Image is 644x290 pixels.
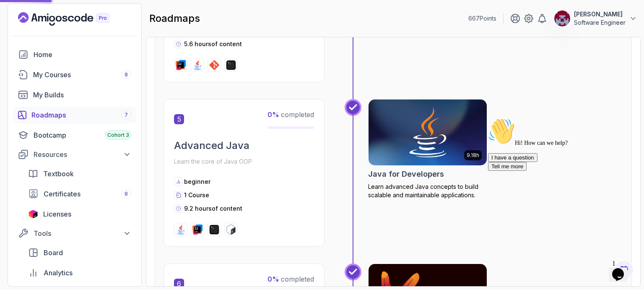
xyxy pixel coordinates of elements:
[23,264,136,281] a: analytics
[468,14,496,23] p: 667 Points
[184,178,210,186] p: beginner
[125,191,128,197] span: 8
[209,225,219,235] img: terminal logo
[174,279,184,289] span: 6
[554,10,637,27] button: user profile image[PERSON_NAME]Software Engineer
[125,71,128,78] span: 8
[3,39,53,47] button: I have a question
[554,10,570,26] img: user profile image
[485,115,636,252] iframe: chat widget
[3,25,83,31] span: Hi! How can we help?
[13,46,136,63] a: home
[43,209,71,219] span: Licenses
[192,60,203,70] img: java logo
[28,210,38,218] img: jetbrains icon
[34,149,131,159] div: Resources
[13,86,136,103] a: builds
[107,132,129,138] span: Cohort 3
[184,204,242,213] p: 9.2 hours of content
[13,127,136,144] a: bootcamp
[34,130,131,140] div: Bootcamp
[18,12,129,26] a: Landing page
[43,169,74,179] span: Textbook
[267,110,314,119] span: completed
[33,90,131,100] div: My Builds
[44,268,73,278] span: Analytics
[174,114,184,124] span: 5
[574,18,626,27] p: Software Engineer
[44,248,63,258] span: Board
[176,225,186,235] img: java logo
[23,165,136,182] a: textbook
[368,183,487,199] p: Learn advanced Java concepts to build scalable and maintainable applications.
[609,256,636,282] iframe: chat widget
[3,3,30,30] img: :wave:
[366,98,490,167] img: Java for Developers card
[176,60,186,70] img: intellij logo
[209,60,219,70] img: git logo
[149,12,200,25] h2: roadmaps
[44,189,80,199] span: Certificates
[267,275,279,283] span: 0 %
[31,110,131,120] div: Roadmaps
[33,70,131,80] div: My Courses
[34,50,131,60] div: Home
[267,275,314,283] span: completed
[23,244,136,261] a: board
[34,228,131,238] div: Tools
[13,66,136,83] a: courses
[23,185,136,202] a: certificates
[184,40,242,48] p: 5.6 hours of content
[13,226,136,241] button: Tools
[184,191,209,199] span: 1 Course
[174,139,314,152] h2: Advanced Java
[174,156,314,167] p: Learn the core of Java OOP
[192,225,203,235] img: intellij logo
[368,99,487,200] a: Java for Developers card9.18hJava for DevelopersLearn advanced Java concepts to build scalable an...
[23,206,136,222] a: licenses
[3,47,42,56] button: Tell me more
[267,110,279,119] span: 0 %
[368,168,444,180] h2: Java for Developers
[13,147,136,162] button: Resources
[125,112,128,118] span: 7
[467,152,479,159] p: 9.18h
[13,107,136,123] a: roadmaps
[226,60,236,70] img: terminal logo
[226,225,236,235] img: bash logo
[574,10,626,18] p: [PERSON_NAME]
[3,3,154,56] div: 👋Hi! How can we help?I have a questionTell me more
